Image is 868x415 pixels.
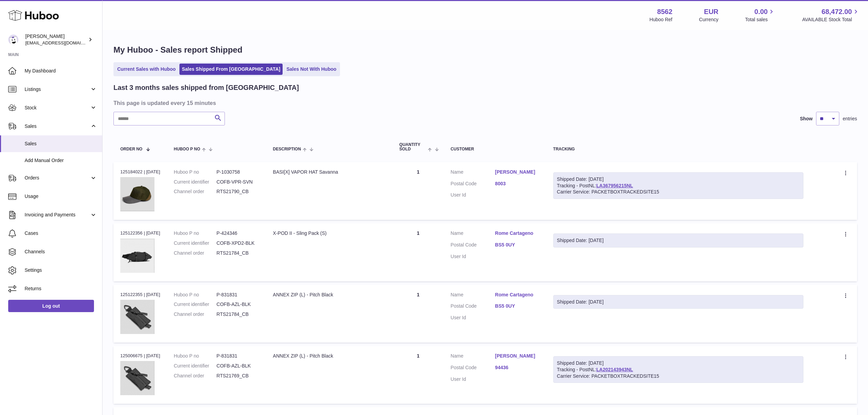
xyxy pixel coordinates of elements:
span: Add Manual Order [25,157,97,164]
h2: Last 3 months sales shipped from [GEOGRAPHIC_DATA] [113,83,299,92]
dt: User Id [451,192,495,198]
dt: Current identifier [174,363,217,369]
a: 8003 [495,180,540,187]
dt: Postal Code [451,364,495,373]
div: Tracking - PostNL: [553,172,804,199]
dt: Channel order [174,311,217,318]
div: Currency [699,16,719,23]
span: [EMAIL_ADDRESS][DOMAIN_NAME] [25,40,100,45]
dd: COFB-AZL-BLK [217,301,259,308]
dt: Current identifier [174,240,217,246]
dd: P-831831 [217,353,259,359]
img: internalAdmin-8562@internal.huboo.com [8,35,18,45]
div: Carrier Service: PACKETBOXTRACKEDSITE15 [557,189,800,195]
dd: COFB-VPR-SVN [217,179,259,185]
dd: COFB-AZL-BLK [217,363,259,369]
div: Carrier Service: PACKETBOXTRACKEDSITE15 [557,373,800,379]
span: Order No [120,147,143,151]
dt: Channel order [174,373,217,379]
span: Total sales [745,16,775,23]
a: Sales Not With Huboo [284,64,339,75]
dt: Postal Code [451,180,495,189]
span: Huboo P no [174,147,200,151]
dd: P-1030758 [217,169,259,175]
a: 94436 [495,364,540,371]
img: 85621740514858.png [120,177,154,211]
dd: COFB-XPD2-BLK [217,240,259,246]
dt: User Id [451,376,495,383]
span: entries [843,116,857,122]
dt: Name [451,353,495,361]
a: Log out [8,300,94,312]
td: 1 [393,223,444,281]
a: 68,472.00 AVAILABLE Stock Total [802,7,860,23]
dt: Name [451,169,495,177]
span: Listings [25,86,90,93]
dt: User Id [451,314,495,321]
div: X-POD II - Sling Pack (S) [273,230,386,237]
td: 1 [393,285,444,343]
a: BS5 0UY [495,242,540,248]
dd: RTS21784_CB [217,250,259,256]
span: Sales [25,123,90,130]
a: Rome Cartageno [495,292,540,298]
div: Shipped Date: [DATE] [557,360,800,366]
div: Shipped Date: [DATE] [557,299,800,305]
span: Orders [25,175,90,181]
span: 0.00 [755,7,768,16]
dd: RTS21790_CB [217,188,259,195]
dt: Huboo P no [174,353,217,359]
dt: Postal Code [451,303,495,311]
dd: RTS21769_CB [217,373,259,379]
dt: Current identifier [174,179,217,185]
h3: This page is updated every 15 minutes [113,99,855,107]
a: 0.00 Total sales [745,7,775,23]
div: Customer [451,147,540,151]
dt: Huboo P no [174,169,217,175]
span: Returns [25,285,97,292]
a: Sales Shipped From [GEOGRAPHIC_DATA] [179,64,283,75]
img: 85621699022735.png [120,300,154,334]
span: Sales [25,140,97,147]
dt: Name [451,230,495,238]
td: 1 [393,162,444,220]
span: Quantity Sold [399,143,426,151]
a: Rome Cartageno [495,230,540,237]
dt: Postal Code [451,242,495,250]
span: Usage [25,193,97,200]
div: ANNEX ZIP (L) - Pitch Black [273,353,386,359]
span: Description [273,147,301,151]
div: 125122355 | [DATE] [120,292,160,298]
a: LA202143943NL [596,367,633,372]
div: Tracking [553,147,804,151]
span: Settings [25,267,97,273]
a: [PERSON_NAME] [495,169,540,175]
div: 125006675 | [DATE] [120,353,160,359]
dt: Current identifier [174,301,217,308]
a: Current Sales with Huboo [115,64,178,75]
dt: Huboo P no [174,230,217,237]
div: Shipped Date: [DATE] [557,237,800,244]
img: 85621699022735.png [120,361,154,395]
div: Huboo Ref [650,16,673,23]
span: Stock [25,105,90,111]
strong: 8562 [657,7,673,16]
span: 68,472.00 [822,7,852,16]
div: BASI[X] VAPOR HAT Savanna [273,169,386,175]
label: Show [800,116,813,122]
strong: EUR [704,7,718,16]
dd: RTS21784_CB [217,311,259,318]
span: AVAILABLE Stock Total [802,16,860,23]
td: 1 [393,346,444,404]
div: [PERSON_NAME] [25,33,87,46]
dt: Channel order [174,188,217,195]
span: Invoicing and Payments [25,212,90,218]
a: [PERSON_NAME] [495,353,540,359]
a: BS5 0UY [495,303,540,309]
div: 125184022 | [DATE] [120,169,160,175]
div: Shipped Date: [DATE] [557,176,800,183]
a: LA367956215NL [596,183,633,188]
h1: My Huboo - Sales report Shipped [113,44,857,55]
img: 85621648773319.png [120,239,154,273]
dd: P-831831 [217,292,259,298]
